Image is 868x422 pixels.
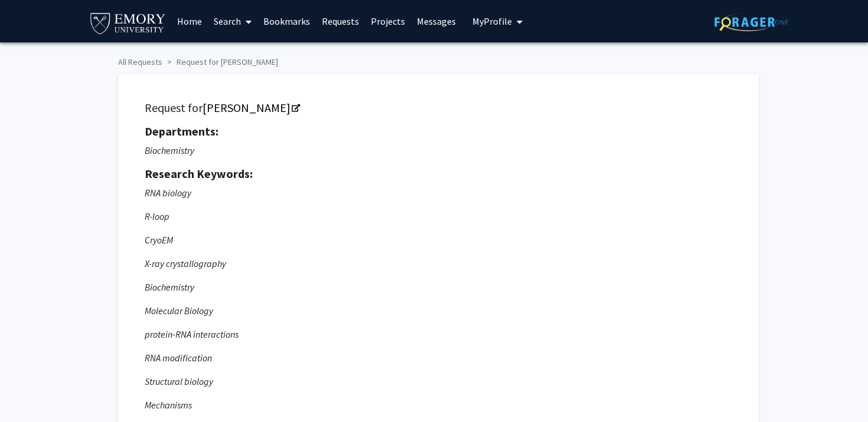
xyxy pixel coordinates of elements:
p: protein-RNA interactions [145,327,732,341]
a: Opens in a new tab [203,100,299,115]
h5: Request for [145,101,732,115]
p: Structural biology [145,374,732,388]
p: Biochemistry [145,280,732,294]
p: CryoEM [145,233,732,247]
p: RNA biology [145,186,732,200]
a: Messages [411,1,462,42]
img: Emory University Logo [89,9,167,36]
iframe: Chat [9,369,50,413]
p: Molecular Biology [145,304,732,318]
p: Mechanisms [145,398,732,412]
a: Requests [316,1,365,42]
ol: breadcrumb [118,51,750,68]
a: Search [208,1,257,42]
p: RNA modification [145,351,732,365]
i: Biochemistry [145,144,194,156]
img: ForagerOne Logo [714,13,788,31]
strong: Research Keywords: [145,166,253,181]
span: My Profile [472,15,512,27]
a: Home [171,1,208,42]
li: Request for [PERSON_NAME] [162,56,278,68]
p: R-loop [145,209,732,223]
a: Projects [365,1,411,42]
strong: Departments: [145,124,218,139]
a: All Requests [118,57,162,67]
p: X-ray crystallography [145,256,732,271]
a: Bookmarks [257,1,316,42]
